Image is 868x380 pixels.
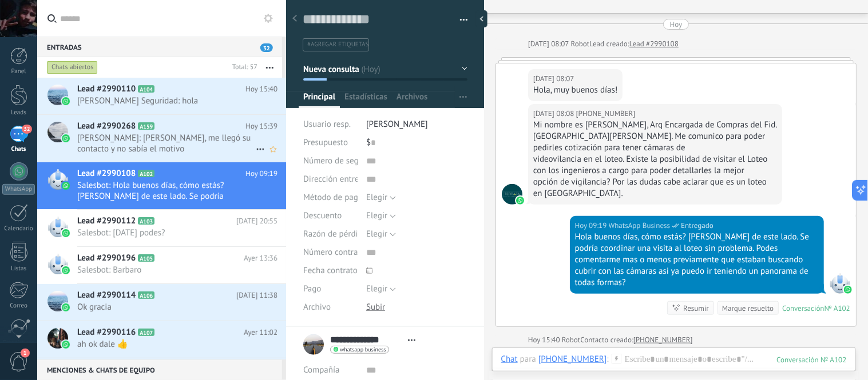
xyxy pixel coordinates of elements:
button: Más [257,57,282,78]
div: Panel [2,68,35,75]
span: Ayer 13:36 [244,253,278,264]
button: Elegir [366,207,396,225]
div: Hola, muy buenos días! [533,85,618,96]
span: Pago [303,285,321,293]
span: Número de seguimiento [303,157,391,165]
div: Método de pago [303,189,358,207]
span: Lead #2990268 [77,121,136,132]
span: : [607,354,609,365]
span: Archivos [397,91,427,108]
img: waba.svg [62,266,70,274]
div: WhatsApp [2,184,35,195]
span: A104 [138,85,154,93]
div: Archivo [303,298,358,317]
span: Ayer 11:02 [244,327,278,338]
div: Hoy [670,19,683,30]
a: Lead #2990268 A159 Hoy 15:39 [PERSON_NAME]: [PERSON_NAME], me llegó su contacto y no sabía el motivo [37,115,286,162]
span: 1 [21,349,30,358]
div: № A102 [825,303,850,313]
div: Leads [2,109,35,117]
div: Mi nombre es [PERSON_NAME], Arq Encargada de Compras del Fid. [GEOGRAPHIC_DATA][PERSON_NAME]. Me ... [533,119,777,199]
span: +5491154796830 [502,184,522,205]
span: Método de pago [303,193,363,202]
span: [PERSON_NAME]: [PERSON_NAME], me llegó su contacto y no sabía el motivo [77,133,256,154]
div: Lead creado: [589,38,629,50]
div: Descuento [303,207,358,225]
span: Salesbot: Barbaro [77,265,256,275]
div: Fecha contrato [303,262,358,280]
a: [PHONE_NUMBER] [633,334,693,346]
div: Número de seguimiento [303,152,358,170]
span: Elegir [366,229,387,239]
div: Presupuesto [303,134,358,152]
a: Lead #2990116 A107 Ayer 11:02 ah ok dale 👍 [37,321,286,358]
div: Número contrato [303,243,358,262]
div: Hola buenos días, cómo estás? [PERSON_NAME] de este lado. Se podría coordinar una visita al loteo... [575,231,819,289]
img: waba.svg [62,182,70,190]
span: Descuento [303,211,342,220]
span: Elegir [366,283,387,294]
img: waba.svg [62,134,70,142]
div: [DATE] 08:08 [533,108,576,119]
div: Compañía [303,361,358,379]
a: Lead #2990196 A105 Ayer 13:36 Salesbot: Barbaro [37,247,286,283]
div: Dirección entrega [303,170,358,189]
button: Elegir [366,189,396,207]
span: Lead #2990196 [77,253,136,264]
span: Estadísticas [344,91,387,108]
a: Lead #2990108 [629,38,679,50]
span: +5491154796830 [576,108,636,119]
div: Entradas [37,37,282,57]
a: Lead #2990112 A103 [DATE] 20:55 Salesbot: [DATE] podes? [37,210,286,246]
a: Lead #2990114 A106 [DATE] 11:38 Ok gracia [37,284,286,321]
span: A103 [138,217,154,225]
div: Listas [2,265,35,273]
div: 102 [777,355,847,365]
span: para [520,354,536,365]
span: #agregar etiquetas [307,41,368,49]
div: Hoy 09:19 [575,220,609,231]
span: WhatsApp Business [830,273,850,294]
span: Lead #2990112 [77,215,136,227]
button: Elegir [366,225,396,243]
span: Hoy 15:40 [245,83,278,95]
span: [PERSON_NAME] [366,119,428,130]
div: Razón de pérdida [303,225,358,243]
span: A159 [138,122,154,130]
button: Elegir [366,280,396,298]
span: WhatsApp Business [609,220,671,231]
span: Elegir [366,210,387,221]
span: Lead #2990110 [77,83,136,95]
span: [DATE] 11:38 [236,290,278,301]
span: Ok gracia [77,302,256,313]
div: Chats abiertos [47,61,98,74]
span: Salesbot: Hola buenos días, cómo estás? [PERSON_NAME] de este lado. Se podría coordinar una visit... [77,180,256,202]
span: A105 [138,254,154,262]
span: A102 [138,170,154,177]
span: Hoy 15:39 [245,121,278,132]
span: [DATE] 20:55 [236,215,278,227]
a: Lead #2990110 A104 Hoy 15:40 [PERSON_NAME] Seguridad: hola [37,78,286,114]
span: 32 [22,125,31,134]
div: Hoy 15:40 [528,334,562,346]
span: Lead #2990116 [77,327,136,338]
div: Pago [303,280,358,298]
span: Lead #2990108 [77,168,136,179]
span: Razón de pérdida [303,230,367,238]
div: [DATE] 08:07 [528,38,571,50]
img: waba.svg [62,229,70,237]
div: Resumir [683,303,709,314]
img: waba.svg [62,97,70,105]
span: Salesbot: [DATE] podes? [77,227,256,238]
span: Número contrato [303,248,365,257]
div: [DATE] 08:07 [533,73,576,85]
span: Usuario resp. [303,119,351,130]
div: +5491154796830 [538,354,607,364]
img: waba.svg [62,341,70,349]
span: Robot [571,39,589,49]
span: Robot [562,335,580,345]
span: Lead #2990114 [77,290,136,301]
span: whatsapp business [340,347,386,353]
span: A107 [138,329,154,336]
div: Ocultar [476,10,487,27]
